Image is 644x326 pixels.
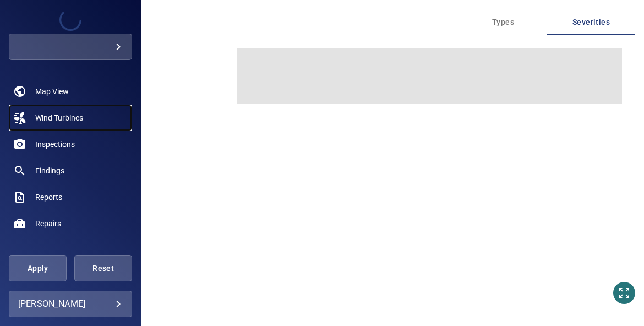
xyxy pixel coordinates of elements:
span: Severities [554,15,629,29]
span: Findings [35,165,64,176]
a: repairs noActive [9,210,132,237]
span: Apply [23,262,53,275]
span: Map View [35,86,69,97]
span: Inspections [35,139,75,150]
span: Types [466,15,541,29]
span: Wind Turbines [35,112,83,123]
span: Repairs [35,218,61,229]
span: Reset [88,262,118,275]
div: [PERSON_NAME] [18,295,123,313]
a: map noActive [9,78,132,105]
a: windturbines noActive [9,105,132,131]
a: findings noActive [9,157,132,184]
div: specialistdemo [9,34,132,60]
a: reports noActive [9,184,132,210]
span: Reports [35,192,62,203]
a: inspections noActive [9,131,132,157]
button: Apply [9,255,67,281]
button: Reset [74,255,132,281]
